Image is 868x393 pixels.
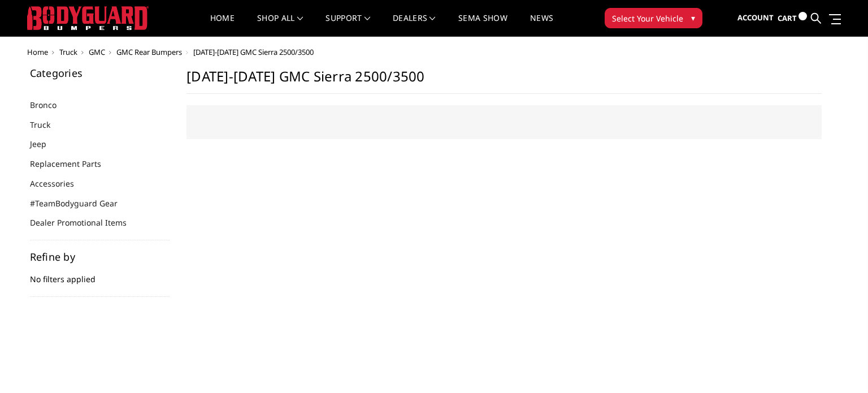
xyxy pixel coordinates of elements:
a: Home [27,47,48,57]
a: Replacement Parts [30,158,115,170]
h5: Categories [30,68,170,78]
span: Cart [778,13,797,23]
span: [DATE]-[DATE] GMC Sierra 2500/3500 [193,47,314,57]
h1: [DATE]-[DATE] GMC Sierra 2500/3500 [186,68,822,94]
a: Support [325,14,370,36]
button: Select Your Vehicle [605,8,702,28]
a: Cart [778,3,807,34]
a: News [530,14,553,36]
h5: Refine by [30,252,170,262]
a: Bronco [30,99,71,111]
a: Dealer Promotional Items [30,217,141,228]
a: Truck [59,47,77,57]
span: Select Your Vehicle [612,12,683,24]
span: ▾ [691,12,695,24]
a: shop all [257,14,303,36]
span: Account [737,12,774,23]
a: SEMA Show [458,14,507,36]
a: Account [737,3,774,33]
div: No filters applied [30,252,170,297]
img: BODYGUARD BUMPERS [27,6,149,30]
a: Dealers [393,14,436,36]
a: Jeep [30,138,60,150]
a: #TeamBodyguard Gear [30,197,132,209]
a: GMC Rear Bumpers [116,47,182,57]
a: Truck [30,119,64,131]
a: GMC [89,47,105,57]
a: Home [210,14,235,36]
a: Accessories [30,178,88,189]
